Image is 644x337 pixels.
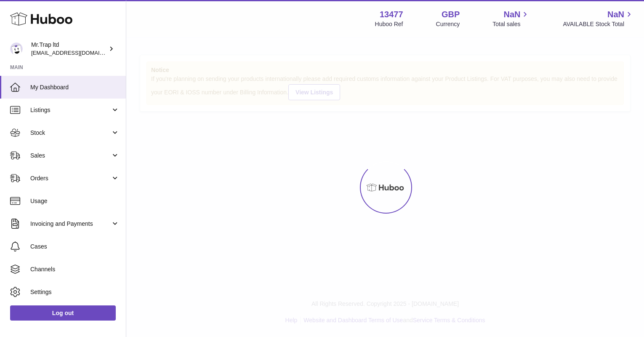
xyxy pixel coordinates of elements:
span: Total sales [492,20,530,28]
span: Orders [30,174,111,182]
span: Usage [30,197,120,205]
strong: GBP [442,9,460,20]
span: Cases [30,243,120,251]
div: Mr.Trap ltd [31,41,107,57]
a: Log out [10,305,116,321]
span: Invoicing and Payments [30,220,111,228]
span: Stock [30,129,111,137]
span: [EMAIL_ADDRESS][DOMAIN_NAME] [31,49,124,56]
a: NaN Total sales [492,9,530,28]
span: NaN [607,9,624,20]
span: Channels [30,265,120,273]
strong: 13477 [380,9,403,20]
span: Listings [30,106,111,114]
span: AVAILABLE Stock Total [563,20,634,28]
span: NaN [503,9,520,20]
div: Currency [436,20,460,28]
span: Sales [30,152,111,160]
img: office@grabacz.eu [10,43,23,55]
span: My Dashboard [30,83,120,91]
span: Settings [30,288,120,296]
a: NaN AVAILABLE Stock Total [563,9,634,28]
div: Huboo Ref [375,20,403,28]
